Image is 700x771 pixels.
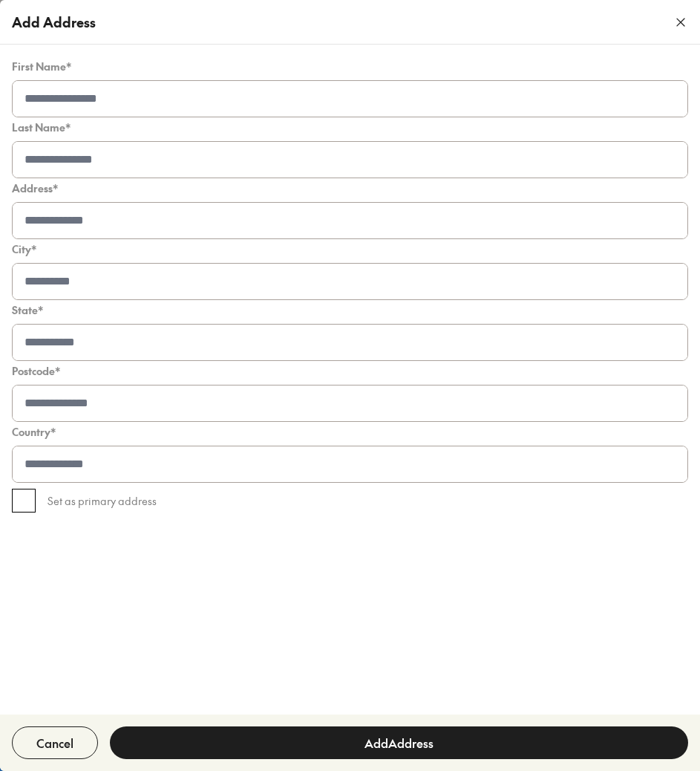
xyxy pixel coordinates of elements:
label: Country * [12,424,56,439]
label: Postcode * [12,363,60,378]
label: State * [12,302,43,317]
div: Set as primary address [48,493,157,509]
h4: Add Address [12,12,96,32]
label: Last Name * [12,120,71,134]
label: City * [12,241,36,256]
button: Open gorgias live chat [7,5,52,50]
label: First Name * [12,59,71,74]
button: AddAddress [110,726,688,759]
label: Address * [12,180,58,195]
button: Cancel [12,726,98,759]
